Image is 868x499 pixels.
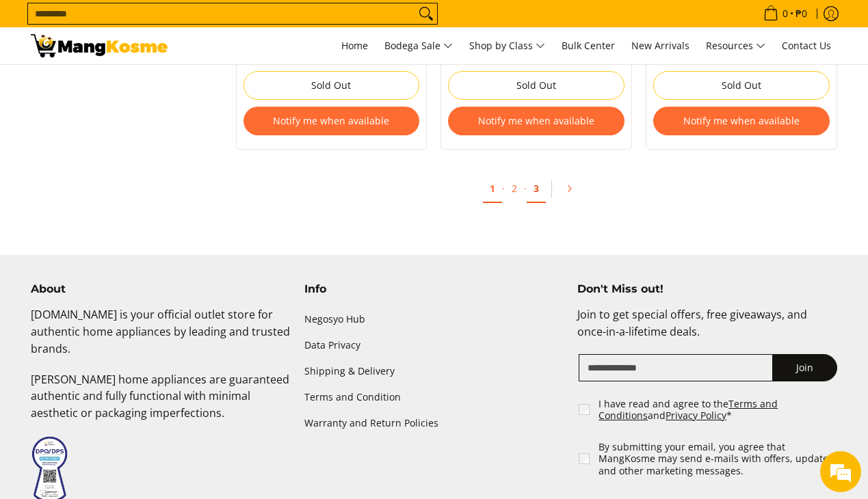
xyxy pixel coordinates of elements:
[229,170,845,214] ul: Pagination
[79,158,189,296] span: We're online!
[7,345,261,392] textarea: Type your message and hit 'Enter'
[469,38,545,55] span: Shop by Class
[562,39,615,52] span: Bulk Center
[527,175,546,203] a: 3
[624,27,696,64] a: New Arrivals
[524,182,527,195] span: ·
[775,27,838,64] a: Contact Us
[304,385,564,411] a: Terms and Condition
[759,6,811,21] span: •
[384,38,453,55] span: Bodega Sale
[181,27,838,64] nav: Main Menu
[31,34,168,57] img: Bodega Sale Refrigerator l Mang Kosme: Home Appliances Warehouse Sale
[706,38,765,55] span: Resources
[462,27,552,64] a: Shop by Class
[304,306,564,332] a: Negosyo Hub
[772,354,837,381] button: Join
[448,107,624,135] button: Notify me when available
[666,409,726,422] a: Privacy Policy
[780,9,790,18] span: 0
[244,107,420,135] button: Notify me when available
[415,3,437,24] button: Search
[224,7,257,40] div: Minimize live chat window
[653,71,830,100] button: Sold Out
[334,27,375,64] a: Home
[793,9,809,18] span: ₱0
[31,306,291,370] p: [DOMAIN_NAME] is your official outlet store for authentic home appliances by leading and trusted ...
[599,397,778,422] a: Terms and Conditions
[502,182,505,195] span: ·
[244,71,420,100] button: Sold Out
[483,175,502,203] a: 1
[71,77,230,94] div: Chat with us now
[448,71,624,100] button: Sold Out
[555,27,622,64] a: Bulk Center
[782,39,831,52] span: Contact Us
[31,371,291,435] p: [PERSON_NAME] home appliances are guaranteed authentic and fully functional with minimal aestheti...
[304,332,564,358] a: Data Privacy
[378,27,460,64] a: Bodega Sale
[304,282,564,296] h4: Info
[31,282,291,296] h4: About
[304,411,564,437] a: Warranty and Return Policies
[341,39,368,52] span: Home
[631,39,689,52] span: New Arrivals
[699,27,772,64] a: Resources
[505,175,524,202] a: 2
[304,358,564,384] a: Shipping & Delivery
[577,306,837,354] p: Join to get special offers, free giveaways, and once-in-a-lifetime deals.
[653,107,830,135] button: Notify me when available
[599,441,839,477] label: By submitting your email, you agree that MangKosme may send e-mails with offers, updates and othe...
[599,398,839,422] label: I have read and agree to the and *
[577,282,837,296] h4: Don't Miss out!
